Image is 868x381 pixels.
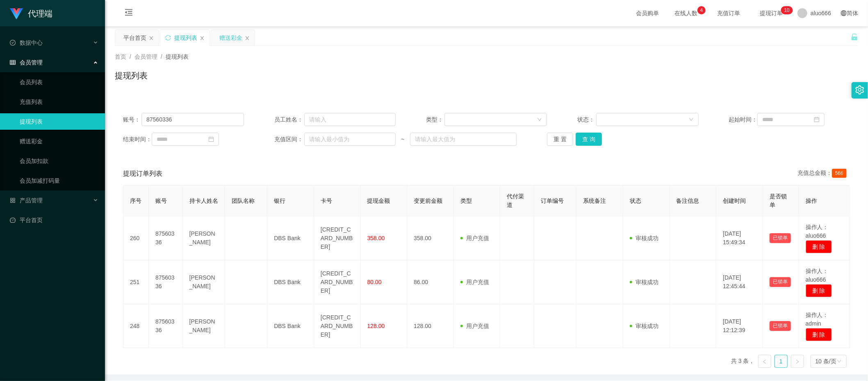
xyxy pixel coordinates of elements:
[756,10,787,16] span: 提现订单
[149,260,183,304] td: 87560336
[407,216,454,260] td: 358.00
[20,113,98,130] a: 提现列表
[396,135,410,144] span: ~
[183,304,225,348] td: [PERSON_NAME]
[189,197,218,204] span: 持卡人姓名
[414,197,442,204] span: 变更前金额
[304,113,395,126] input: 请输入
[267,260,314,304] td: DBS Bank
[806,284,832,297] button: 删 除
[165,35,171,41] i: 图标: sync
[855,85,864,94] i: 图标: setting
[10,59,43,66] span: 会员管理
[837,359,842,365] i: 图标: down
[758,355,771,368] li: 上一页
[700,6,703,14] p: 4
[851,33,858,41] i: 图标: unlock
[115,69,148,82] h1: 提现列表
[841,10,847,16] i: 图标: global
[245,36,250,41] i: 图标: close
[814,117,820,122] i: 图标: calendar
[576,133,602,146] button: 查 询
[731,355,755,368] li: 共 3 条，
[583,197,606,204] span: 系统备注
[10,40,16,46] i: 图标: check-circle-o
[507,193,524,208] span: 代付渠道
[806,268,829,283] span: 操作人：aluo666
[166,53,189,60] span: 提现列表
[267,216,314,260] td: DBS Bank
[274,197,285,204] span: 银行
[410,133,517,146] input: 请输入最大值为
[123,216,149,260] td: 260
[716,216,763,260] td: [DATE] 15:49:34
[630,279,658,285] span: 审核成功
[787,6,790,14] p: 0
[770,277,791,287] button: 已锁单
[697,6,706,14] sup: 4
[716,260,763,304] td: [DATE] 12:45:44
[115,53,126,60] span: 首页
[367,197,390,204] span: 提现金额
[314,304,361,348] td: [CREDIT_CARD_NUMBER]
[28,0,52,27] h1: 代理端
[314,216,361,260] td: [CREDIT_CARD_NUMBER]
[770,233,791,243] button: 已锁单
[806,328,832,341] button: 删 除
[547,133,573,146] button: 重 置
[716,304,763,348] td: [DATE] 12:12:39
[10,197,16,203] i: 图标: appstore-o
[20,74,98,90] a: 会员列表
[10,8,23,20] img: logo.9652507e.png
[20,153,98,169] a: 会员加扣款
[806,240,832,253] button: 删 除
[630,235,658,241] span: 审核成功
[795,359,800,364] i: 图标: right
[123,304,149,348] td: 248
[460,235,489,241] span: 用户充值
[762,359,767,364] i: 图标: left
[806,312,829,327] span: 操作人：admin
[321,197,332,204] span: 卡号
[155,197,167,204] span: 账号
[460,197,472,204] span: 类型
[775,355,787,367] a: 1
[314,260,361,304] td: [CREDIT_CARD_NUMBER]
[134,53,157,60] span: 会员管理
[10,10,52,16] a: 代理端
[267,304,314,348] td: DBS Bank
[367,323,385,329] span: 128.00
[407,260,454,304] td: 86.00
[20,133,98,149] a: 赠送彩金
[781,6,793,14] sup: 10
[689,117,694,123] i: 图标: down
[816,355,836,367] div: 10 条/页
[729,115,757,124] span: 起始时间：
[367,235,385,241] span: 358.00
[232,197,255,204] span: 团队名称
[797,169,850,179] div: 充值总金额：
[208,136,214,142] i: 图标: calendar
[141,113,244,126] input: 请输入
[426,115,445,124] span: 类型：
[123,30,146,46] div: 平台首页
[630,323,658,329] span: 审核成功
[577,115,596,124] span: 状态：
[677,197,699,204] span: 备注信息
[806,197,817,204] span: 操作
[407,304,454,348] td: 128.00
[20,94,98,110] a: 充值列表
[183,260,225,304] td: [PERSON_NAME]
[123,115,141,124] span: 账号：
[20,172,98,189] a: 会员加减打码量
[274,135,304,144] span: 充值区间：
[770,321,791,331] button: 已锁单
[775,355,788,368] li: 1
[149,304,183,348] td: 87560336
[460,279,489,285] span: 用户充值
[149,216,183,260] td: 87560336
[174,30,197,46] div: 提现列表
[10,197,43,204] span: 产品管理
[832,169,847,178] span: 566
[723,197,746,204] span: 创建时间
